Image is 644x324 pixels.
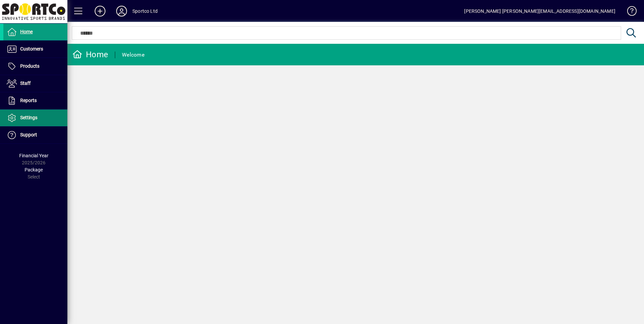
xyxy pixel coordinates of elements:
[122,50,144,60] div: Welcome
[20,29,33,34] span: Home
[111,5,132,17] button: Profile
[20,46,43,52] span: Customers
[20,63,39,69] span: Products
[20,132,37,137] span: Support
[72,49,108,60] div: Home
[622,1,636,23] a: Knowledge Base
[464,6,615,17] div: [PERSON_NAME] [PERSON_NAME][EMAIL_ADDRESS][DOMAIN_NAME]
[89,5,111,17] button: Add
[3,41,67,58] a: Customers
[3,127,67,143] a: Support
[25,167,43,172] span: Package
[3,109,67,126] a: Settings
[20,80,31,86] span: Staff
[3,92,67,109] a: Reports
[132,6,158,17] div: Sportco Ltd
[3,58,67,75] a: Products
[3,75,67,92] a: Staff
[20,115,37,120] span: Settings
[20,98,37,103] span: Reports
[19,153,49,158] span: Financial Year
